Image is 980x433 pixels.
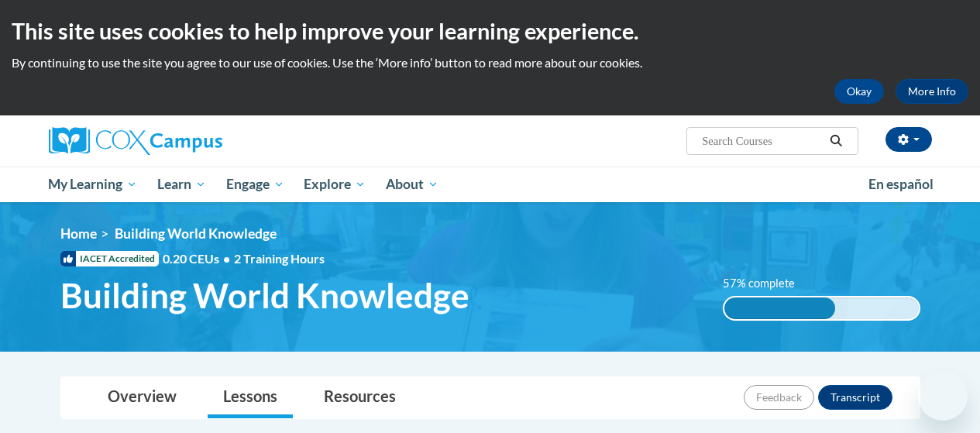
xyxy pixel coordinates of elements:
a: Learn [147,167,216,202]
span: En español [868,176,934,192]
span: About [386,175,438,194]
a: Explore [294,167,376,202]
a: Engage [216,167,294,202]
span: Building World Knowledge [115,225,277,242]
span: 2 Training Hours [234,251,325,266]
a: Resources [308,377,411,418]
span: Explore [304,175,366,194]
a: More Info [896,79,968,104]
button: Account Settings [885,127,932,152]
button: Transcript [818,385,892,410]
h2: This site uses cookies to help improve your learning experience. [12,15,968,46]
span: IACET Accredited [60,251,159,266]
span: My Learning [48,175,137,194]
button: Feedback [744,385,814,410]
p: By continuing to use the site you agree to our use of cookies. Use the ‘More info’ button to read... [12,54,968,71]
a: Overview [92,377,192,418]
iframe: Button to launch messaging window [918,371,968,421]
div: 57% complete [724,297,835,319]
img: Cox Campus [49,127,222,155]
span: Learn [157,175,206,194]
a: My Learning [39,167,148,202]
a: About [376,167,449,202]
span: Building World Knowledge [60,275,469,316]
div: Main menu [37,167,944,202]
button: Okay [834,79,884,104]
a: En español [858,168,944,201]
button: Search [824,132,848,150]
input: Search Courses [700,132,824,150]
span: • [223,251,230,266]
a: Lessons [208,377,293,418]
span: 0.20 CEUs [163,250,234,267]
a: Cox Campus [49,127,328,155]
span: Engage [226,175,284,194]
a: Home [60,225,97,242]
label: 57% complete [723,275,812,292]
